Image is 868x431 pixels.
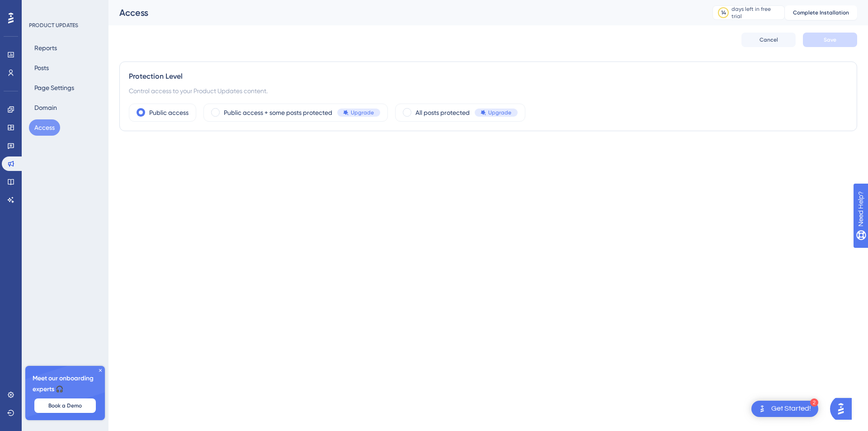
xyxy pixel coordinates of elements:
label: Public access [149,107,189,118]
span: Need Help? [21,2,57,13]
button: Save [803,33,857,47]
button: Access [29,119,60,136]
div: Protection Level [129,71,848,82]
div: PRODUCT UPDATES [29,22,78,29]
button: Book a Demo [34,398,96,413]
button: Complete Installation [785,5,857,20]
button: Domain [29,99,62,116]
span: Cancel [759,36,778,43]
button: Page Settings [29,80,80,96]
div: Open Get Started! checklist, remaining modules: 2 [751,401,818,417]
span: Save [824,36,836,43]
div: 2 [810,398,818,407]
div: Get Started! [771,404,811,414]
span: Upgrade [351,109,374,116]
span: Upgrade [488,109,511,116]
div: Access [119,6,690,19]
div: 14 [721,9,726,16]
iframe: UserGuiding AI Assistant Launcher [830,395,857,422]
span: Complete Installation [793,9,849,16]
button: Cancel [741,33,796,47]
span: Public access + some posts protected [224,107,332,118]
button: Reports [29,40,62,56]
span: Meet our onboarding experts 🎧 [33,373,98,395]
div: Control access to your Product Updates content. [129,85,848,96]
div: days left in free trial [731,5,782,20]
img: launcher-image-alternative-text [757,403,768,414]
span: Book a Demo [48,402,82,409]
span: All posts protected [415,107,470,118]
button: Posts [29,60,54,76]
